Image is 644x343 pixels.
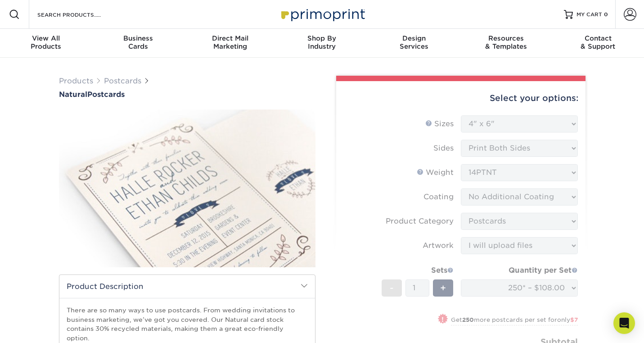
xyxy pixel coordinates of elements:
[368,34,460,42] span: Design
[104,77,141,85] a: Postcards
[460,34,552,50] div: & Templates
[277,5,367,24] img: Primoprint
[59,90,315,99] a: NaturalPostcards
[59,77,93,85] a: Products
[59,90,87,99] span: Natural
[604,11,608,18] span: 0
[276,34,368,42] span: Shop By
[576,11,602,18] span: MY CART
[92,34,184,42] span: Business
[552,34,644,42] span: Contact
[276,34,368,50] div: Industry
[184,34,276,42] span: Direct Mail
[59,90,315,99] h1: Postcards
[184,29,276,58] a: Direct MailMarketing
[92,34,184,50] div: Cards
[36,9,124,20] input: SEARCH PRODUCTS.....
[59,100,315,277] img: Natural 01
[613,312,635,334] div: Open Intercom Messenger
[368,29,460,58] a: DesignServices
[92,29,184,58] a: BusinessCards
[184,34,276,50] div: Marketing
[460,29,552,58] a: Resources& Templates
[276,29,368,58] a: Shop ByIndustry
[552,29,644,58] a: Contact& Support
[59,275,315,298] h2: Product Description
[460,34,552,42] span: Resources
[368,34,460,50] div: Services
[552,34,644,50] div: & Support
[343,81,578,115] div: Select your options:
